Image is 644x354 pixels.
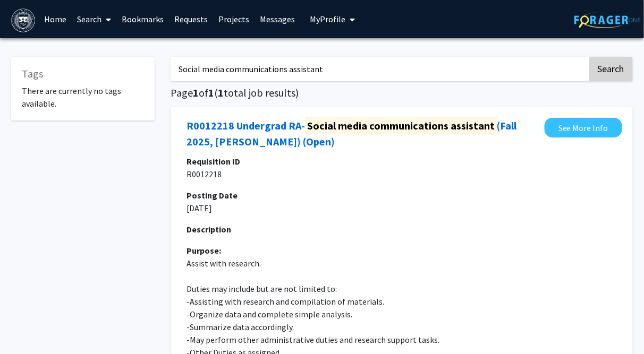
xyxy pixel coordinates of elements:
[171,87,633,99] h5: Page of ( total job results)
[589,57,633,81] button: Search
[187,224,231,235] b: Description
[39,1,72,38] a: Home
[187,156,240,167] b: Requisition ID
[170,1,214,38] a: Requests
[8,306,45,346] iframe: Chat
[187,168,617,180] p: R0012218
[208,86,214,99] span: 1
[22,67,144,80] h5: Tags
[11,8,35,32] img: Brandeis University Logo
[187,190,238,201] b: Posting Date
[305,117,497,134] mark: Social media communications assistant
[193,86,199,99] span: 1
[187,118,539,150] a: Opens in a new tab
[187,202,617,214] p: [DATE]
[255,1,301,38] a: Messages
[72,1,117,38] a: Search
[117,1,170,38] a: Bookmarks
[310,14,346,24] span: My Profile
[214,1,255,38] a: Projects
[187,245,221,256] b: Purpose:
[218,86,224,99] span: 1
[574,12,641,28] img: ForagerOne Logo
[22,85,121,109] span: There are currently no tags available.
[545,118,622,137] a: Opens in a new tab
[171,57,588,81] input: Search Keywords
